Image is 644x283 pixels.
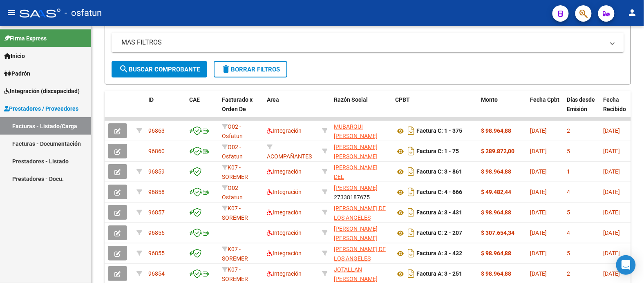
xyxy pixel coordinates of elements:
[530,168,547,175] span: [DATE]
[604,250,620,256] span: [DATE]
[4,51,25,60] span: Inicio
[112,33,624,52] mat-expansion-panel-header: MAS FILTROS
[530,230,547,236] span: [DATE]
[416,169,462,175] strong: Factura C: 3 - 861
[616,255,636,275] div: Open Intercom Messenger
[604,230,620,236] span: [DATE]
[334,163,389,180] div: 27336570099
[267,127,302,134] span: Integración
[148,168,165,175] span: 96859
[267,270,302,277] span: Integración
[604,209,620,216] span: [DATE]
[530,189,547,195] span: [DATE]
[222,123,243,149] span: O02 - Osfatun Propio
[219,91,264,127] datatable-header-cell: Facturado x Orden De
[121,38,604,47] mat-panel-title: MAS FILTROS
[481,189,511,195] strong: $ 49.482,44
[406,247,416,260] i: Descargar documento
[481,250,511,256] strong: $ 98.964,88
[416,209,462,216] strong: Factura A: 3 - 431
[112,61,207,78] button: Buscar Comprobante
[406,124,416,137] i: Descargar documento
[214,61,287,78] button: Borrar Filtros
[406,145,416,158] i: Descargar documento
[222,144,243,169] span: O02 - Osfatun Propio
[530,270,547,277] span: [DATE]
[148,250,165,256] span: 96855
[4,34,47,43] span: Firma Express
[222,96,253,112] span: Facturado x Orden De
[334,122,389,139] div: 27381131993
[567,168,570,175] span: 1
[267,168,302,175] span: Integración
[148,230,165,236] span: 96856
[604,270,620,277] span: [DATE]
[481,96,498,103] span: Monto
[567,250,570,256] span: 5
[334,185,378,191] span: [PERSON_NAME]
[416,271,462,277] strong: Factura A: 3 - 251
[530,148,547,154] span: [DATE]
[4,69,30,78] span: Padrón
[119,66,200,73] span: Buscar Comprobante
[567,148,570,154] span: 5
[7,8,16,18] mat-icon: menu
[221,64,231,74] mat-icon: delete
[267,250,302,256] span: Integración
[222,246,248,271] span: K07 - SOREMER Tucuman
[331,91,392,127] datatable-header-cell: Razón Social
[267,96,279,103] span: Area
[406,267,416,280] i: Descargar documento
[406,185,416,198] i: Descargar documento
[567,230,570,236] span: 4
[334,205,386,230] span: [PERSON_NAME] DE LOS ANGELES [PERSON_NAME]
[567,127,570,134] span: 2
[334,225,378,241] span: [PERSON_NAME] [PERSON_NAME]
[481,127,511,134] strong: $ 98.964,88
[604,189,620,195] span: [DATE]
[604,96,626,112] span: Fecha Recibido
[267,144,312,169] span: ACOMPAÑANTES TERAPEUTICOS
[334,183,389,201] div: 27338187675
[65,4,102,22] span: - osfatun
[416,128,462,134] strong: Factura C: 1 - 375
[267,189,302,195] span: Integración
[604,148,620,154] span: [DATE]
[334,144,378,160] span: [PERSON_NAME] [PERSON_NAME]
[222,205,248,230] span: K07 - SOREMER Tucuman
[222,164,248,189] span: K07 - SOREMER Tucuman
[148,209,165,216] span: 96857
[604,127,620,134] span: [DATE]
[481,168,511,175] strong: $ 98.964,88
[334,204,389,221] div: 27290108786
[267,230,302,236] span: Integración
[527,91,563,127] datatable-header-cell: Fecha Cpbt
[119,64,129,74] mat-icon: search
[406,206,416,219] i: Descargar documento
[628,8,637,18] mat-icon: person
[334,245,389,262] div: 27290108786
[481,230,514,236] strong: $ 307.654,34
[264,91,319,127] datatable-header-cell: Area
[395,96,410,103] span: CPBT
[530,250,547,256] span: [DATE]
[221,66,280,73] span: Borrar Filtros
[567,209,570,216] span: 5
[563,91,600,127] datatable-header-cell: Días desde Emisión
[334,123,378,139] span: MUBARQUI [PERSON_NAME]
[334,246,386,271] span: [PERSON_NAME] DE LOS ANGELES [PERSON_NAME]
[481,209,511,216] strong: $ 98.964,88
[604,168,620,175] span: [DATE]
[416,189,462,196] strong: Factura C: 4 - 666
[267,209,302,216] span: Integración
[334,224,389,241] div: 27320392190
[567,189,570,195] span: 4
[148,148,165,154] span: 96860
[406,226,416,239] i: Descargar documento
[416,148,459,155] strong: Factura C: 1 - 75
[148,270,165,277] span: 96854
[530,127,547,134] span: [DATE]
[530,96,559,103] span: Fecha Cpbt
[222,185,243,210] span: O02 - Osfatun Propio
[148,127,165,134] span: 96863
